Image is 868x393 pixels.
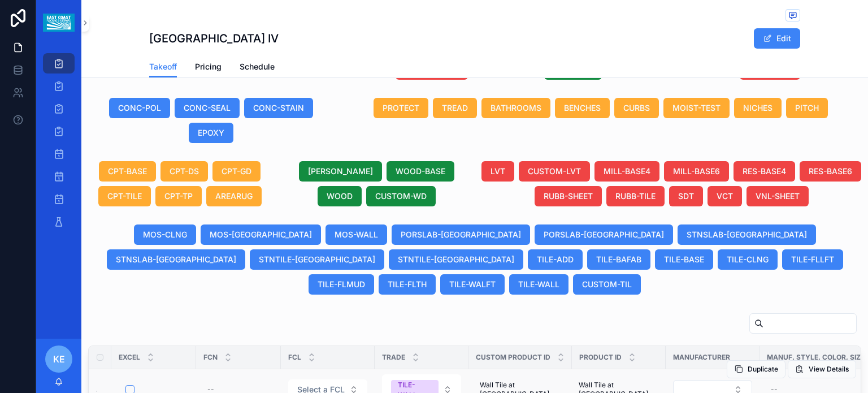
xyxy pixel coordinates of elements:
button: RES-BASE6 [800,161,861,182]
span: CPT-TP [164,191,193,202]
span: CPT-GD [222,166,251,177]
span: STNTILE-[GEOGRAPHIC_DATA] [259,254,375,265]
span: TILE-FLMUD [318,279,365,290]
button: VCT [708,186,742,206]
span: STNSLAB-[GEOGRAPHIC_DATA] [116,254,236,265]
span: MOIST-TEST [672,102,721,114]
button: TILE-FLMUD [309,274,374,295]
button: TILE-WALFT [440,274,505,295]
button: CURBS [614,98,659,118]
button: Edit [754,28,800,49]
button: PITCH [786,98,828,118]
button: AREARUG [206,186,262,206]
button: MOS-WALL [325,224,387,245]
button: STNTILE-[GEOGRAPHIC_DATA] [389,249,523,270]
button: CPT-TP [155,186,202,206]
a: Pricing [195,57,222,79]
a: Takeoff [149,57,177,78]
button: TILE-BAFAB [587,249,650,270]
span: CONC-SEAL [184,102,231,114]
button: CONC-POL [109,98,170,118]
button: RUBB-TILE [606,186,665,206]
span: MOS-CLNG [143,229,187,240]
div: scrollable content [36,45,81,247]
span: TILE-BASE [664,254,704,265]
span: CONC-STAIN [253,102,304,114]
span: TILE-CLNG [727,254,769,265]
span: FCL [288,353,301,362]
span: CUSTOM-TIL [582,279,632,290]
span: CPT-DS [170,166,199,177]
span: PORSLAB-[GEOGRAPHIC_DATA] [401,229,521,240]
span: RUBB-SHEET [544,191,593,202]
span: MILL-BASE6 [673,166,720,177]
button: VNL-SHEET [747,186,809,206]
span: PORSLAB-[GEOGRAPHIC_DATA] [544,229,664,240]
span: VCT [717,191,733,202]
span: Duplicate [748,365,778,374]
span: PITCH [795,102,819,114]
button: CUSTOM-LVT [519,161,590,182]
button: LVT [481,161,514,182]
span: STNTILE-[GEOGRAPHIC_DATA] [398,254,514,265]
button: EPOXY [189,123,233,143]
span: CONC-POL [118,102,161,114]
button: RES-BASE4 [734,161,795,182]
button: STNSLAB-[GEOGRAPHIC_DATA] [678,224,816,245]
button: BATHROOMS [481,98,550,118]
button: MILL-BASE4 [594,161,659,182]
button: TILE-ADD [528,249,583,270]
h1: [GEOGRAPHIC_DATA] IV [149,31,279,46]
span: Excel [119,353,140,362]
button: Duplicate [727,360,785,378]
button: MOIST-TEST [663,98,730,118]
button: CUSTOM-TIL [573,274,641,295]
span: NICHES [743,102,772,114]
span: CPT-TILE [107,191,142,202]
button: PORSLAB-[GEOGRAPHIC_DATA] [535,224,673,245]
button: [PERSON_NAME] [299,161,382,182]
button: CONC-SEAL [175,98,240,118]
span: MOS-[GEOGRAPHIC_DATA] [210,229,312,240]
span: Product ID [579,353,622,362]
button: WOOD-BASE [387,161,454,182]
button: CUSTOM-WD [366,186,436,206]
span: WOOD [327,191,353,202]
span: TILE-ADD [537,254,574,265]
span: AREARUG [215,191,253,202]
span: CUSTOM-LVT [528,166,581,177]
button: RUBB-SHEET [535,186,602,206]
span: TILE-BAFAB [596,254,641,265]
span: LVT [491,166,505,177]
button: TILE-CLNG [718,249,778,270]
button: TREAD [433,98,477,118]
span: SDT [678,191,694,202]
a: Schedule [240,57,275,79]
button: WOOD [318,186,362,206]
span: TILE-FLTH [388,279,427,290]
button: CPT-BASE [99,161,156,182]
button: PORSLAB-[GEOGRAPHIC_DATA] [392,224,530,245]
span: CPT-BASE [108,166,147,177]
span: PROTECT [383,102,419,114]
button: STNSLAB-[GEOGRAPHIC_DATA] [107,249,245,270]
span: VNL-SHEET [756,191,800,202]
button: PROTECT [374,98,428,118]
button: CPT-DS [160,161,208,182]
button: CONC-STAIN [244,98,313,118]
span: MILL-BASE4 [604,166,650,177]
span: MOS-WALL [335,229,378,240]
button: View Details [788,360,856,378]
span: FCN [203,353,218,362]
button: MOS-CLNG [134,224,196,245]
span: BATHROOMS [491,102,541,114]
span: TILE-FLLFT [791,254,834,265]
span: Takeoff [149,61,177,72]
button: MILL-BASE6 [664,161,729,182]
span: BENCHES [564,102,601,114]
span: Custom Product ID [476,353,550,362]
span: View Details [809,365,849,374]
span: KE [53,352,65,366]
span: EPOXY [198,127,224,139]
span: RUBB-TILE [615,191,656,202]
